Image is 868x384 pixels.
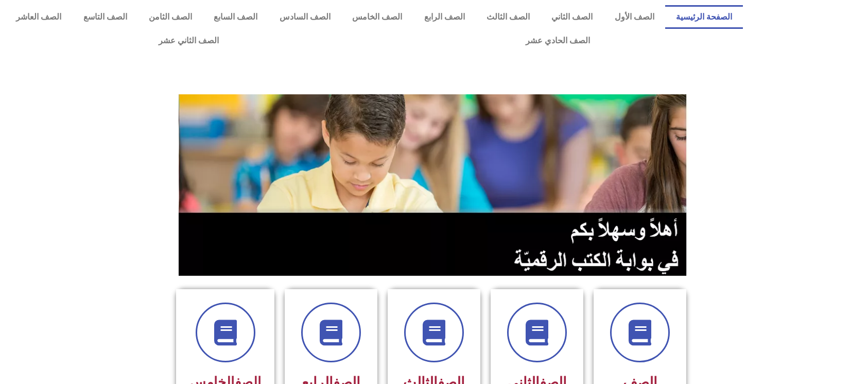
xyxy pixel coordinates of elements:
[372,29,743,53] a: الصف الحادي عشر
[413,5,475,29] a: الصف الرابع
[476,5,541,29] a: الصف الثالث
[72,5,137,29] a: الصف التاسع
[5,5,72,29] a: الصف العاشر
[269,5,341,29] a: الصف السادس
[341,5,413,29] a: الصف الخامس
[203,5,268,29] a: الصف السابع
[5,29,372,53] a: الصف الثاني عشر
[665,5,743,29] a: الصفحة الرئيسية
[541,5,603,29] a: الصف الثاني
[604,5,665,29] a: الصف الأول
[138,5,203,29] a: الصف الثامن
